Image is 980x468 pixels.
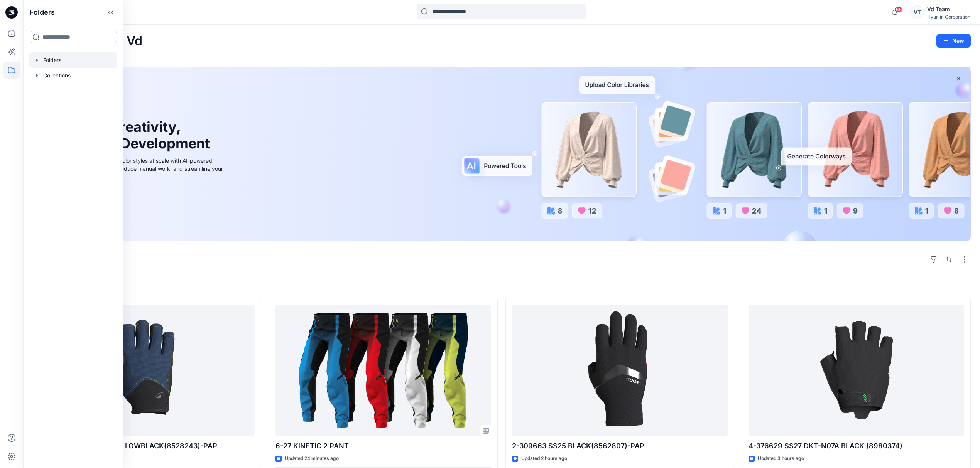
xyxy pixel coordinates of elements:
a: Discover more [51,190,225,205]
h4: Styles [32,281,971,290]
p: 4-305252 SS25 BLUEYELLOWBLACK(8528243)-PAP [39,441,255,451]
a: 2-309663 SS25 BLACK(8562807)-PAP [512,305,728,436]
p: 4-376629 SS27 DKT-N07A BLACK (8980374) [749,441,964,451]
h1: Unleash Creativity, Speed Up Development [51,119,213,152]
a: 6-27 KINETIC 2 PANT [275,305,491,436]
p: Updated 24 minutes ago [285,455,339,463]
p: 2-309663 SS25 BLACK(8562807)-PAP [512,441,728,451]
a: 4-376629 SS27 DKT-N07A BLACK (8980374) [749,305,964,436]
a: 4-305252 SS25 BLUEYELLOWBLACK(8528243)-PAP [39,305,255,436]
div: Vd Team [927,5,970,14]
div: Hyunjin Corporation [927,14,970,20]
p: 6-27 KINETIC 2 PANT [275,441,491,451]
p: Updated 2 hours ago [521,455,567,463]
div: VT [910,5,924,19]
p: Updated 3 hours ago [758,455,804,463]
button: New [936,34,971,48]
div: Explore ideas faster and recolor styles at scale with AI-powered tools that boost creativity, red... [51,157,225,181]
span: 66 [894,7,903,13]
